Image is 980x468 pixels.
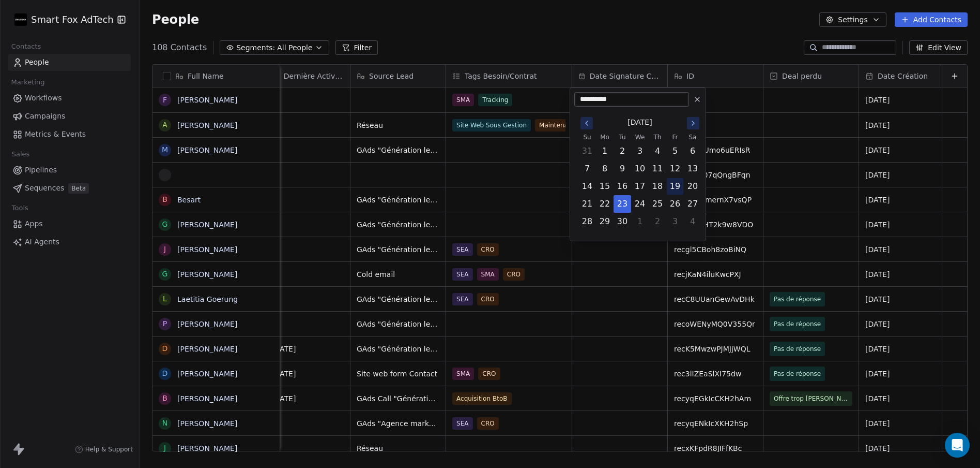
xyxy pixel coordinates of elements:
button: Saturday, October 4th, 2025 [684,213,701,230]
th: Sunday [578,132,596,142]
button: Monday, September 29th, 2025 [596,213,613,230]
button: Thursday, September 25th, 2025 [649,196,666,212]
button: Saturday, September 20th, 2025 [684,178,701,195]
button: Monday, September 8th, 2025 [596,160,613,177]
button: Monday, September 1st, 2025 [596,143,613,159]
button: Thursday, September 4th, 2025 [649,143,666,159]
th: Friday [666,132,684,142]
span: [DATE] [627,117,652,128]
button: Today, Tuesday, September 23rd, 2025, selected [614,196,631,212]
button: Friday, September 5th, 2025 [667,143,683,159]
button: Go to the Previous Month [580,117,593,129]
button: Sunday, September 28th, 2025 [579,213,595,230]
button: Friday, October 3rd, 2025 [667,213,683,230]
table: September 2025 [578,132,701,230]
button: Wednesday, September 17th, 2025 [632,178,648,195]
button: Thursday, September 11th, 2025 [649,160,666,177]
th: Tuesday [614,132,631,142]
button: Wednesday, September 10th, 2025 [632,160,648,177]
button: Sunday, August 31st, 2025 [579,143,595,159]
th: Thursday [649,132,666,142]
button: Monday, September 15th, 2025 [596,178,613,195]
button: Saturday, September 6th, 2025 [684,143,701,159]
button: Friday, September 12th, 2025 [667,160,683,177]
button: Sunday, September 21st, 2025 [579,196,595,212]
button: Tuesday, September 2nd, 2025 [614,143,631,159]
button: Go to the Next Month [687,117,699,129]
button: Tuesday, September 16th, 2025 [614,178,631,195]
button: Saturday, September 27th, 2025 [684,196,701,212]
button: Monday, September 22nd, 2025 [596,196,613,212]
button: Thursday, September 18th, 2025 [649,178,666,195]
th: Saturday [684,132,701,142]
button: Saturday, September 13th, 2025 [684,160,701,177]
button: Thursday, October 2nd, 2025 [649,213,666,230]
button: Tuesday, September 9th, 2025 [614,160,631,177]
button: Wednesday, September 3rd, 2025 [632,143,648,159]
button: Sunday, September 7th, 2025 [579,160,595,177]
button: Wednesday, October 1st, 2025 [632,213,648,230]
th: Monday [596,132,614,142]
th: Wednesday [631,132,649,142]
button: Friday, September 19th, 2025 [667,178,683,195]
button: Friday, September 26th, 2025 [667,196,683,212]
button: Wednesday, September 24th, 2025 [632,196,648,212]
button: Tuesday, September 30th, 2025 [614,213,631,230]
button: Sunday, September 14th, 2025 [579,178,595,195]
